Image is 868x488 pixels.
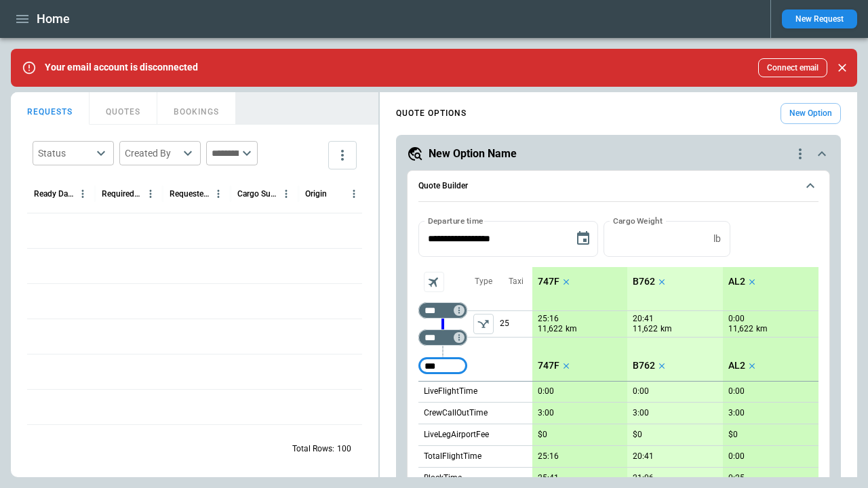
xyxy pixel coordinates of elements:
[713,233,721,245] p: lb
[756,323,768,335] p: km
[424,407,488,419] p: CrewCallOutTime
[396,110,467,117] h4: QUOTE OPTIONS
[418,329,467,346] div: Too short
[728,386,745,396] p: 0:00
[833,58,852,77] button: Close
[424,386,477,397] p: LiveFlightTime
[781,103,841,124] button: New Option
[782,9,857,28] button: New Request
[758,58,827,77] button: Connect email
[428,215,484,226] label: Departure time
[74,185,92,203] button: Ready Date & Time (UTC) column menu
[792,146,808,162] div: quote-option-actions
[728,276,745,287] p: AL2
[407,146,830,162] button: New Option Namequote-option-actions
[538,314,559,324] p: 25:16
[418,182,468,190] h6: Quote Builder
[538,408,554,418] p: 3:00
[418,358,467,374] div: Too short
[728,314,745,324] p: 0:00
[538,323,563,335] p: 11,622
[292,443,334,455] p: Total Rows:
[633,430,642,440] p: $0
[424,429,489,441] p: LiveLegAirportFee
[633,314,654,324] p: 20:41
[728,451,745,462] p: 0:00
[102,189,142,199] div: Required Date & Time (UTC)
[345,185,363,203] button: Origin column menu
[538,430,547,440] p: $0
[90,92,157,125] button: QUOTES
[418,302,467,319] div: Too short
[11,92,90,125] button: REQUESTS
[37,11,70,27] h1: Home
[125,146,179,160] div: Created By
[157,92,236,125] button: BOOKINGS
[728,360,745,371] p: AL2
[237,189,277,199] div: Cargo Summary
[538,473,559,483] p: 25:41
[418,171,818,202] button: Quote Builder
[538,276,559,287] p: 747F
[38,146,92,160] div: Status
[833,53,852,83] div: dismiss
[633,408,649,418] p: 3:00
[34,189,74,199] div: Ready Date & Time (UTC)
[570,225,597,252] button: Choose date, selected date is Sep 11, 2025
[424,472,462,484] p: BlockTime
[473,314,494,334] span: Type of sector
[45,62,198,73] p: Your email account is disconnected
[613,215,663,226] label: Cargo Weight
[728,408,745,418] p: 3:00
[538,386,554,396] p: 0:00
[660,323,672,335] p: km
[473,314,494,334] button: left aligned
[538,451,559,462] p: 25:16
[509,276,524,287] p: Taxi
[633,323,658,335] p: 11,622
[728,430,738,440] p: $0
[500,311,532,337] p: 25
[424,451,481,462] p: TotalFlightTime
[633,451,654,462] p: 20:41
[142,185,159,203] button: Required Date & Time (UTC) column menu
[633,360,655,371] p: B762
[538,360,559,371] p: 747F
[429,146,517,161] h5: New Option Name
[633,386,649,396] p: 0:00
[277,185,295,203] button: Cargo Summary column menu
[633,473,654,483] p: 21:06
[328,141,357,169] button: more
[728,473,745,483] p: 0:25
[424,272,444,292] span: Aircraft selection
[337,443,351,455] p: 100
[475,276,492,287] p: Type
[728,323,753,335] p: 11,622
[170,189,210,199] div: Requested Route
[305,189,327,199] div: Origin
[633,276,655,287] p: B762
[210,185,227,203] button: Requested Route column menu
[566,323,577,335] p: km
